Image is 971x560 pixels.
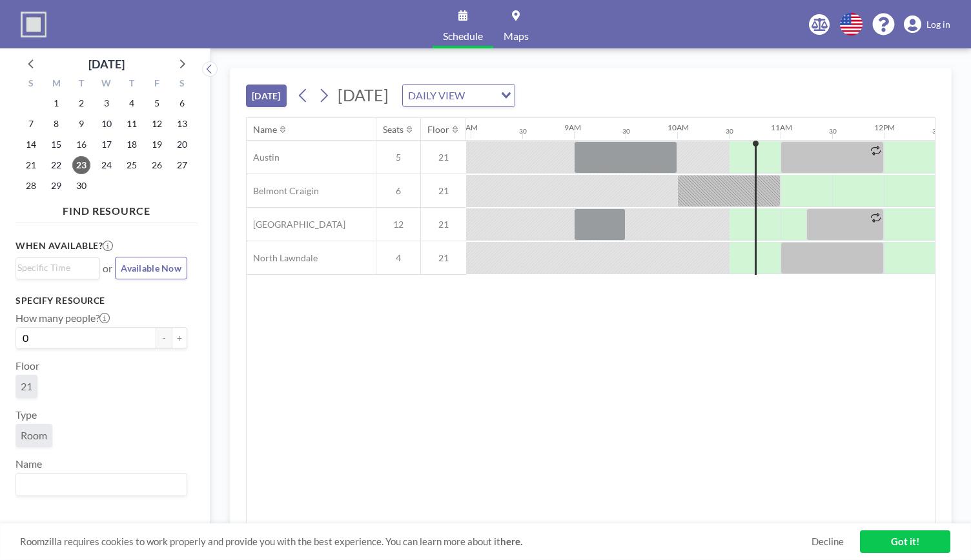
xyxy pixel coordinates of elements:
span: Tuesday, September 23, 2025 [72,156,90,174]
span: 12 [376,219,420,230]
span: 6 [376,185,420,197]
span: DAILY VIEW [405,87,467,104]
span: Thursday, September 11, 2025 [123,115,141,133]
img: organization-logo [21,12,46,37]
span: [DATE] [338,85,389,105]
span: Tuesday, September 30, 2025 [72,177,90,195]
div: Search for option [16,258,99,277]
span: 21 [421,219,466,230]
span: Room [21,429,47,442]
span: Tuesday, September 9, 2025 [72,115,90,133]
span: Wednesday, September 3, 2025 [97,94,116,112]
span: Monday, September 15, 2025 [47,135,65,154]
button: - [156,327,172,349]
div: 9AM [564,123,581,132]
label: How many people? [15,312,110,325]
span: or [103,262,112,275]
span: Sunday, September 28, 2025 [22,177,40,195]
div: Search for option [403,85,515,106]
span: Thursday, September 18, 2025 [123,135,141,154]
div: 11AM [771,123,792,132]
span: Thursday, September 4, 2025 [123,94,141,112]
span: [GEOGRAPHIC_DATA] [247,219,345,230]
div: F [144,76,169,93]
div: 30 [622,127,630,135]
span: 21 [421,185,466,197]
span: Sunday, September 14, 2025 [22,135,40,154]
div: 30 [519,127,527,135]
span: Sunday, September 7, 2025 [22,115,40,133]
span: Wednesday, September 10, 2025 [97,115,116,133]
div: S [169,76,194,93]
div: 10AM [668,123,689,132]
span: Roomzilla requires cookies to work properly and provide you with the best experience. You can lea... [20,535,812,548]
label: Floor [15,359,39,372]
div: 30 [726,127,733,135]
span: Monday, September 29, 2025 [47,177,65,195]
span: Tuesday, September 16, 2025 [72,135,90,154]
span: Saturday, September 6, 2025 [173,94,191,112]
div: Seats [383,124,404,135]
button: [DATE] [246,85,287,107]
span: Schedule [443,31,483,41]
span: Wednesday, September 24, 2025 [97,156,116,174]
input: Search for option [469,87,493,104]
span: Austin [247,152,280,163]
div: 8AM [461,123,478,132]
div: 12PM [874,123,895,132]
span: Monday, September 8, 2025 [47,115,65,133]
span: 21 [421,252,466,264]
span: Friday, September 5, 2025 [148,94,166,112]
span: 21 [421,152,466,163]
div: T [69,76,94,93]
span: 5 [376,152,420,163]
input: Search for option [17,261,92,275]
div: 30 [829,127,837,135]
div: M [44,76,69,93]
h4: FIND RESOURCE [15,199,198,217]
h3: Specify resource [15,295,187,306]
span: Thursday, September 25, 2025 [123,156,141,174]
span: Belmont Craigin [247,185,319,197]
span: North Lawndale [247,252,318,264]
div: T [119,76,144,93]
span: Monday, September 1, 2025 [47,94,65,112]
button: + [172,327,187,349]
span: Friday, September 19, 2025 [148,135,166,154]
a: here. [500,535,522,547]
div: [DATE] [88,55,125,73]
div: Name [253,124,277,135]
span: Friday, September 26, 2025 [148,156,166,174]
div: Search for option [16,474,187,495]
span: Sunday, September 21, 2025 [22,156,40,174]
span: Monday, September 22, 2025 [47,156,65,174]
span: Tuesday, September 2, 2025 [72,94,90,112]
span: 21 [21,380,32,393]
span: Available Now [121,263,181,274]
label: Type [15,408,37,421]
a: Decline [812,535,844,548]
span: Friday, September 12, 2025 [148,115,166,133]
span: Wednesday, September 17, 2025 [97,135,116,154]
button: Available Now [115,257,187,279]
span: Saturday, September 13, 2025 [173,115,191,133]
a: Got it! [860,530,950,553]
div: W [94,76,119,93]
span: Saturday, September 20, 2025 [173,135,191,154]
input: Search for option [17,476,179,493]
span: Saturday, September 27, 2025 [173,156,191,174]
span: Log in [926,19,950,30]
a: Log in [904,15,950,34]
div: 30 [932,127,940,135]
div: S [19,76,44,93]
div: Floor [427,124,449,135]
span: 4 [376,252,420,264]
span: Maps [504,31,529,41]
label: Name [15,457,42,470]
